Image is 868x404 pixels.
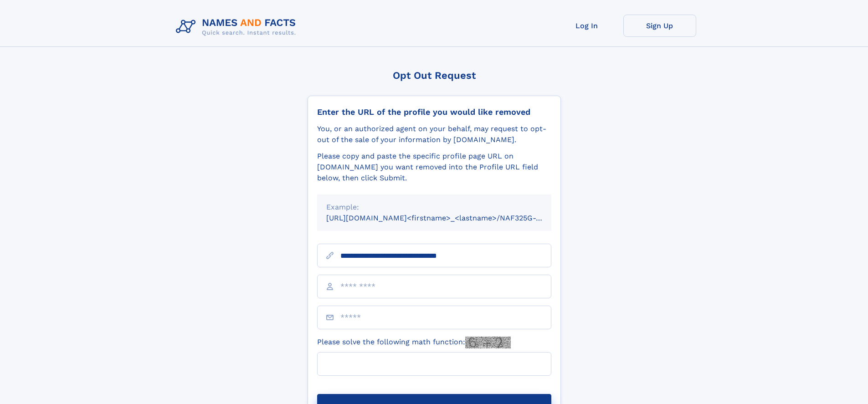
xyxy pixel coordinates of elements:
div: Example: [326,202,542,213]
div: Enter the URL of the profile you would like removed [317,107,551,117]
a: Sign Up [623,15,696,37]
div: Please copy and paste the specific profile page URL on [DOMAIN_NAME] you want removed into the Pr... [317,151,551,184]
div: You, or an authorized agent on your behalf, may request to opt-out of the sale of your informatio... [317,123,551,145]
img: Logo Names and Facts [172,15,303,39]
a: Log In [550,15,623,37]
label: Please solve the following math function: [317,337,511,348]
div: Opt Out Request [308,70,561,81]
small: [URL][DOMAIN_NAME]<firstname>_<lastname>/NAF325G-xxxxxxxx [326,214,569,222]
